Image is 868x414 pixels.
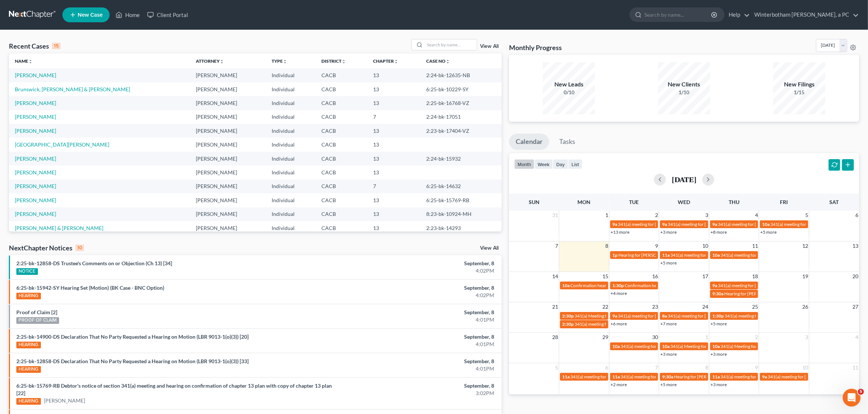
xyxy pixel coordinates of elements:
i: unfold_more [220,59,224,64]
span: 5 [858,389,864,395]
a: Home [112,8,143,22]
span: 341(a) Meeting for [PERSON_NAME] & [PERSON_NAME] [670,344,782,349]
span: 13 [852,241,859,250]
span: 5 [554,363,559,372]
a: 2:25-bk-14900-DS Declaration That No Party Requested a Hearing on Motion (LBR 9013-1(o)(3)) [20] [16,333,249,340]
div: Recent Cases [9,42,61,50]
td: [PERSON_NAME] [190,124,266,138]
td: CACB [315,207,367,221]
a: +13 more [610,229,629,235]
a: +3 more [710,351,727,357]
span: 30 [651,333,659,342]
span: 16 [651,272,659,281]
a: +5 more [710,321,727,326]
td: 2:24-bk-17051 [420,110,502,124]
span: 31 [551,211,559,220]
span: 10a [662,344,670,349]
td: CACB [315,124,367,138]
a: Nameunfold_more [15,58,33,64]
div: 4:01PM [340,365,494,372]
span: Thu [729,199,739,205]
i: unfold_more [28,59,33,64]
span: 6 [855,211,859,220]
td: Individual [266,193,315,207]
span: 9 [654,241,659,250]
td: [PERSON_NAME] [190,193,266,207]
td: 2:23-bk-17404-VZ [420,124,502,138]
span: 22 [602,302,609,311]
span: 341(a) meeting for [PERSON_NAME] and [PERSON_NAME] [670,252,786,258]
span: 17 [702,272,709,281]
span: 341(a) meeting for [PERSON_NAME] and [PERSON_NAME] [720,374,836,379]
span: 341(a) meeting for [PERSON_NAME] [621,374,692,379]
div: 15 [52,43,61,49]
span: 27 [852,302,859,311]
td: CACB [315,96,367,110]
a: Typeunfold_more [272,58,287,64]
span: 9a [612,221,617,227]
td: 6:25-bk-14632 [420,180,502,193]
div: HEARING [16,342,41,348]
a: Winterbotham [PERSON_NAME], a PC [751,8,859,22]
td: CACB [315,221,367,235]
span: 341(a) meeting for [PERSON_NAME] [PERSON_NAME] and [PERSON_NAME] [618,221,769,227]
td: Individual [266,165,315,179]
td: 2:24-bk-12635-NB [420,68,502,82]
span: 341(a) meeting for [PERSON_NAME] [725,313,796,319]
td: 13 [367,193,420,207]
div: 10 [75,244,84,251]
a: [PERSON_NAME] [15,100,56,106]
a: [PERSON_NAME] [15,72,56,78]
span: Fri [780,199,788,205]
td: 13 [367,221,420,235]
td: Individual [266,152,315,165]
td: 13 [367,82,420,96]
i: unfold_more [394,59,398,64]
span: 26 [801,302,809,311]
td: [PERSON_NAME] [190,68,266,82]
td: CACB [315,165,367,179]
a: +7 more [660,321,677,326]
td: CACB [315,68,367,82]
td: 6:25-bk-15769-RB [420,193,502,207]
span: 11 [751,241,759,250]
span: 10a [762,221,770,227]
a: +3 more [660,351,677,357]
a: View All [480,246,499,251]
span: 12 [801,241,809,250]
span: Sun [529,199,540,205]
span: 14 [551,272,559,281]
div: September, 8 [340,284,494,292]
h3: Monthly Progress [509,43,562,52]
div: 4:02PM [340,267,494,275]
div: September, 8 [340,333,494,341]
td: 7 [367,110,420,124]
span: 21 [551,302,559,311]
a: +2 more [610,382,627,387]
td: 13 [367,124,420,138]
a: +3 more [710,382,727,387]
td: 2:23-bk-14293 [420,221,502,235]
span: 19 [801,272,809,281]
a: Districtunfold_more [321,58,346,64]
td: [PERSON_NAME] [190,180,266,193]
td: CACB [315,180,367,193]
input: Search by name... [644,8,712,22]
div: 0/10 [543,89,595,96]
td: Individual [266,124,315,138]
a: 2:25-bk-12858-DS Declaration That No Party Requested a Hearing on Motion (LBR 9013-1(o)(3)) [33] [16,358,249,364]
a: [PERSON_NAME] [15,183,56,189]
td: 13 [367,165,420,179]
a: [PERSON_NAME] [15,197,56,203]
span: 9a [712,221,717,227]
span: 7 [554,241,559,250]
td: 13 [367,138,420,151]
td: Individual [266,207,315,221]
div: HEARING [16,398,41,405]
span: 18 [751,272,759,281]
div: September, 8 [340,382,494,390]
a: Brunswick, [PERSON_NAME] & [PERSON_NAME] [15,86,130,92]
span: 341(a) meeting for [PERSON_NAME] [570,374,642,379]
td: [PERSON_NAME] [190,221,266,235]
span: 9:30a [662,374,673,379]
